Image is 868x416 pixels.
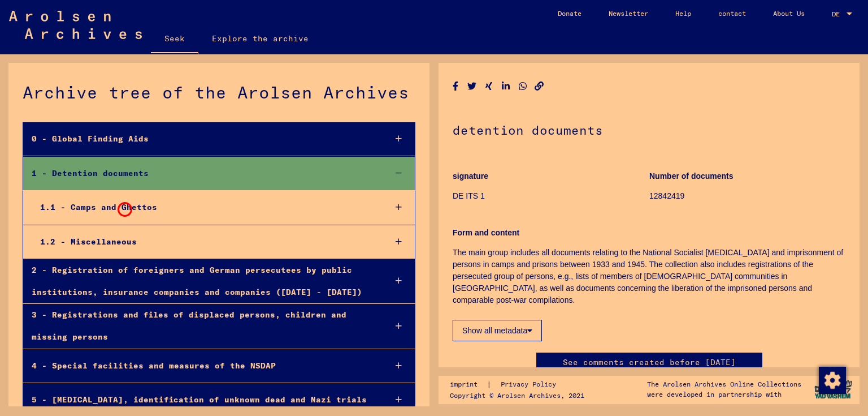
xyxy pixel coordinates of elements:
font: Privacy Policy [501,380,556,388]
font: 0 - Global Finding Aids [32,134,149,144]
button: Share on Twitter [466,79,478,93]
font: Copyright © Arolsen Archives, 2021 [450,391,584,400]
font: See comments created before [DATE] [563,357,736,367]
font: DE [832,10,840,18]
font: Show all metadata [462,326,527,335]
button: Share on Facebook [450,79,462,93]
font: 1.2 - Miscellaneous [40,237,137,247]
font: 5 - [MEDICAL_DATA], identification of unknown dead and Nazi trials [32,394,367,405]
font: 3 - Registrations and files of displaced persons, children and missing persons [32,310,346,342]
img: yv_logo.png [812,375,854,404]
a: See comments created before [DATE] [563,357,736,368]
font: imprint [450,380,478,388]
font: 4 - Special facilities and measures of the NSDAP [32,361,276,371]
img: Arolsen_neg.svg [9,11,142,39]
font: Newsletter [609,9,648,18]
font: 2 - Registration of foreigners and German persecutees by public institutions, insurance companies... [32,265,362,297]
font: detention documents [453,122,603,138]
font: Seek [164,33,185,44]
font: contact [718,9,746,18]
font: The main group includes all documents relating to the National Socialist [MEDICAL_DATA] and impri... [453,248,843,305]
a: Seek [151,25,198,54]
font: 12842419 [649,191,684,200]
font: Number of documents [649,171,734,181]
button: Share on Xing [483,79,495,93]
font: were developed in partnership with [647,390,782,398]
button: Copy link [533,79,545,93]
a: Explore the archive [198,25,322,52]
font: | [487,379,492,389]
font: Help [675,9,691,18]
button: Share on LinkedIn [500,79,512,93]
font: The Arolsen Archives Online Collections [647,380,801,388]
font: Donate [558,9,581,18]
font: Archive tree of the Arolsen Archives [23,82,409,103]
font: Explore the archive [212,33,309,44]
button: Show all metadata [453,320,542,341]
font: signature [453,171,488,181]
img: Change consent [819,367,846,394]
font: DE ITS 1 [453,191,485,200]
font: Form and content [453,228,519,237]
font: About Us [773,9,805,18]
a: Privacy Policy [492,379,570,391]
font: 1 - Detention documents [32,168,149,178]
a: imprint [450,379,487,391]
font: 1.1 - Camps and Ghettos [40,202,157,212]
button: Share on WhatsApp [517,79,529,93]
